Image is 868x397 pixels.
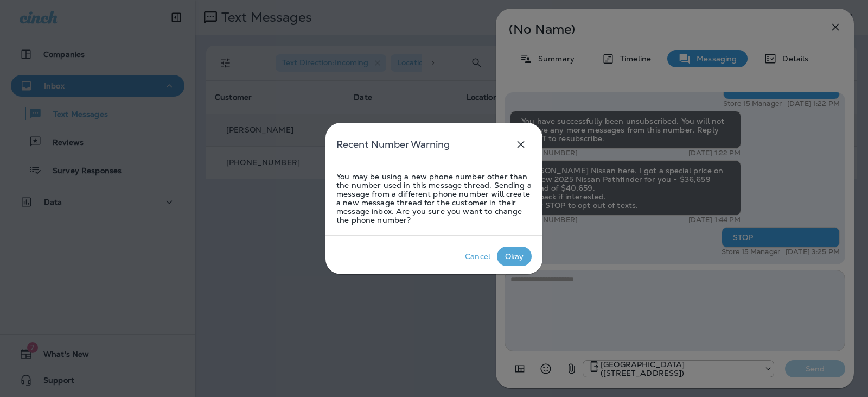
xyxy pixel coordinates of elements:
[505,252,524,261] div: Okay
[465,252,490,261] div: Cancel
[497,247,532,266] button: Okay
[458,247,497,266] button: Cancel
[336,172,532,224] p: You may be using a new phone number other than the number used in this message thread. Sending a ...
[336,136,450,153] h5: Recent Number Warning
[510,134,532,155] button: close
